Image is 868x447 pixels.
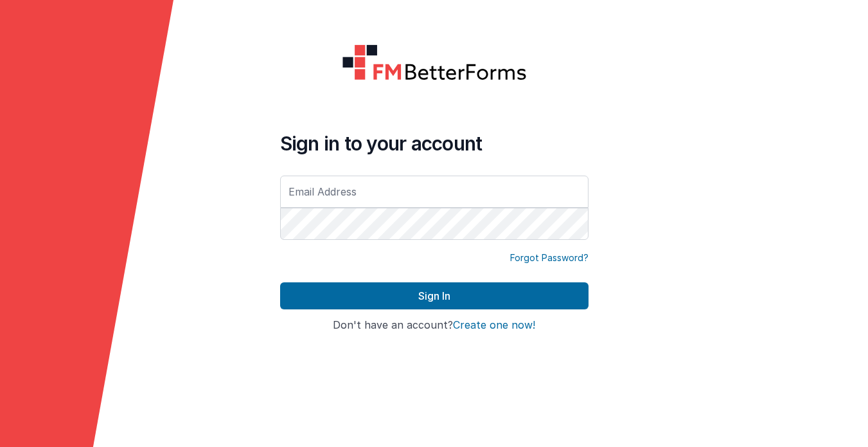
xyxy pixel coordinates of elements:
[280,282,589,309] button: Sign In
[280,176,589,208] input: Email Address
[510,251,589,264] a: Forgot Password?
[280,320,589,331] h4: Don't have an account?
[280,132,589,155] h4: Sign in to your account
[453,320,535,331] button: Create one now!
